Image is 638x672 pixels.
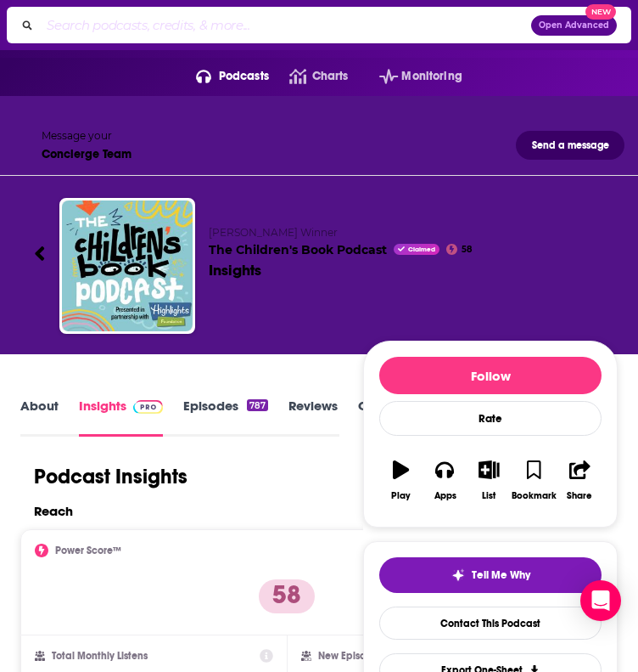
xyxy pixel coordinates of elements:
[472,568,530,582] span: Tell Me Why
[209,226,338,239] span: [PERSON_NAME] Winner
[379,557,602,593] button: tell me why sparkleTell Me Why
[379,357,602,394] button: Follow
[7,7,631,43] div: Search podcasts, credits, & more...
[462,246,472,253] span: 58
[34,503,73,519] h2: Reach
[580,580,621,621] div: Open Intercom Messenger
[247,399,268,411] div: 787
[467,449,512,511] button: List
[209,261,261,280] div: Insights
[401,65,462,88] span: Monitoring
[259,579,315,613] p: 58
[52,650,148,662] h2: Total Monthly Listens
[209,226,604,257] h2: The Children's Book Podcast
[42,129,132,142] div: Message your
[482,490,495,501] div: List
[79,398,163,437] a: InsightsPodchaser Pro
[567,490,592,501] div: Share
[176,63,269,90] button: open menu
[62,200,193,331] img: The Children's Book Podcast
[183,398,268,437] a: Episodes787
[34,464,187,489] h1: Podcast Insights
[539,21,609,30] span: Open Advanced
[42,147,132,161] div: Concierge Team
[219,65,269,88] span: Podcasts
[133,400,163,414] img: Podchaser Pro
[511,449,557,511] button: Bookmark
[557,449,602,511] button: Share
[269,63,348,90] a: Charts
[585,4,616,20] span: New
[379,607,602,640] a: Contact This Podcast
[358,398,424,437] a: Credits
[359,63,462,90] button: open menu
[55,545,121,556] h2: Power Score™
[20,398,59,437] a: About
[379,449,423,511] button: Play
[379,401,602,436] div: Rate
[531,15,617,36] button: Open AdvancedNew
[40,12,531,39] input: Search podcasts, credits, & more...
[512,490,557,501] div: Bookmark
[516,131,624,160] button: Send a message
[423,449,467,511] button: Apps
[408,246,435,251] span: Claimed
[312,65,349,88] span: Charts
[288,398,338,437] a: Reviews
[391,490,411,501] div: Play
[318,650,411,662] h2: New Episode Listens
[434,490,456,501] div: Apps
[451,568,465,582] img: tell me why sparkle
